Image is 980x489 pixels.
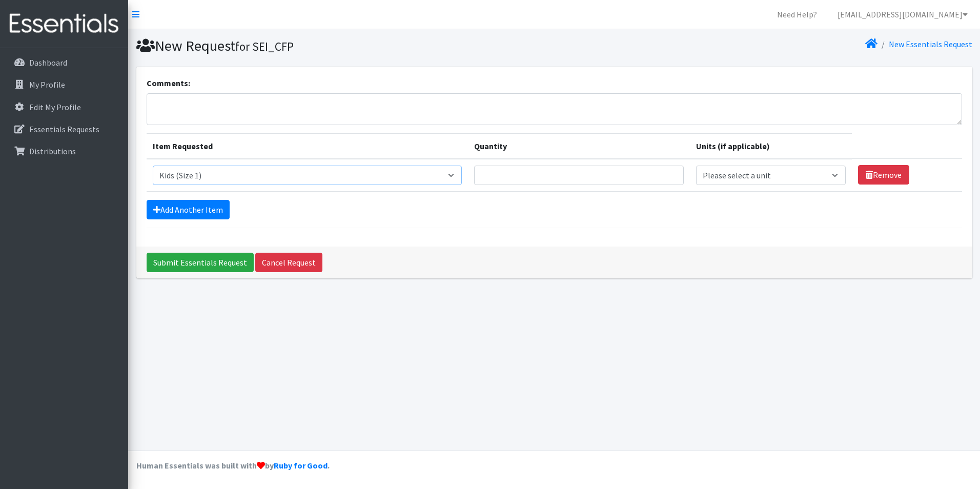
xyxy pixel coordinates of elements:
[29,146,76,156] p: Distributions
[769,4,825,25] a: Need Help?
[29,124,99,134] p: Essentials Requests
[147,200,230,219] a: Add Another Item
[147,253,254,272] input: Submit Essentials Request
[4,141,124,161] a: Distributions
[29,102,81,112] p: Edit My Profile
[4,119,124,139] a: Essentials Requests
[29,79,65,90] p: My Profile
[4,52,124,73] a: Dashboard
[889,39,972,49] a: New Essentials Request
[235,39,294,54] small: for SEI_CFP
[255,253,322,272] a: Cancel Request
[4,7,124,41] img: HumanEssentials
[274,460,328,471] a: Ruby for Good
[29,57,67,68] p: Dashboard
[829,4,976,25] a: [EMAIL_ADDRESS][DOMAIN_NAME]
[147,77,190,89] label: Comments:
[468,133,690,159] th: Quantity
[4,74,124,95] a: My Profile
[136,37,550,55] h1: New Request
[858,165,909,185] a: Remove
[690,133,852,159] th: Units (if applicable)
[4,97,124,117] a: Edit My Profile
[147,133,468,159] th: Item Requested
[136,460,330,471] strong: Human Essentials was built with by .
